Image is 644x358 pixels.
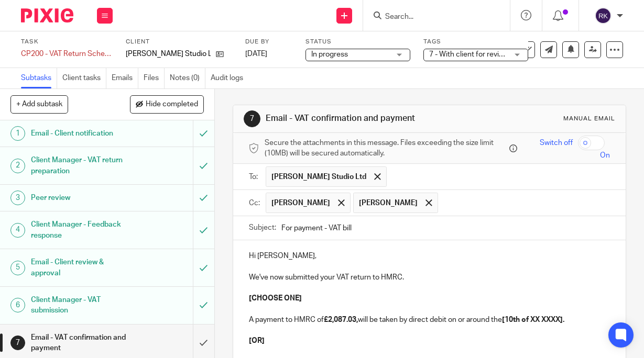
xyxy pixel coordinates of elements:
p: Hi [PERSON_NAME], [249,251,610,261]
span: [PERSON_NAME] [359,198,418,208]
strong: £2,087.03, [324,316,358,323]
label: Subject: [249,222,276,233]
div: CP200 - VAT Return Schedule 1- Jan/Apr/Jul/Oct [21,49,113,59]
span: Switch off [540,138,573,148]
div: Manual email [563,115,615,123]
p: We've now submitted your VAT return to HMRC. [249,272,610,283]
h1: Email - Client notification [31,126,132,141]
a: Emails [112,68,138,88]
h1: Email - VAT confirmation and payment [31,330,132,356]
button: + Add subtask [10,95,68,113]
img: svg%3E [595,7,612,24]
label: Due by [245,38,292,46]
p: [PERSON_NAME] Studio Ltd [126,49,211,59]
h1: Client Manager - VAT return preparation [31,152,132,179]
div: 2 [10,159,25,173]
label: Client [126,38,232,46]
span: [PERSON_NAME] Studio Ltd [271,172,366,182]
h1: Email - VAT confirmation and payment [266,113,452,124]
a: Audit logs [211,68,248,88]
h1: Email - Client review & approval [31,254,132,281]
div: 7 [244,110,260,127]
span: 7 - With client for review [429,51,508,58]
label: To: [249,172,260,182]
label: Cc: [249,198,260,208]
strong: [10th of XX XXXX]. [502,316,564,323]
a: Subtasks [21,68,57,88]
a: Files [144,68,165,88]
div: 3 [10,191,25,205]
h1: Client Manager - Feedback response [31,217,132,243]
span: [PERSON_NAME] [271,198,330,208]
h1: Peer review [31,190,132,206]
a: Client tasks [62,68,106,88]
div: 5 [10,261,25,275]
div: 1 [10,126,25,141]
span: Hide completed [146,100,198,109]
div: 7 [10,335,25,350]
input: Search [384,13,478,22]
span: In progress [311,51,348,58]
button: Hide completed [130,95,204,113]
img: Pixie [21,8,73,23]
label: Status [305,38,410,46]
strong: [CHOOSE ONE] [249,295,302,302]
label: Task [21,38,113,46]
span: On [600,150,610,161]
span: Secure the attachments in this message. Files exceeding the size limit (10MB) will be secured aut... [265,138,507,159]
a: Notes (0) [170,68,205,88]
div: 6 [10,298,25,312]
div: 4 [10,223,25,238]
strong: [OR] [249,337,265,344]
label: Tags [423,38,528,46]
p: A payment to HMRC of will be taken by direct debit on or around the [249,315,610,325]
span: [DATE] [245,50,267,58]
h1: Client Manager - VAT submission [31,292,132,319]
